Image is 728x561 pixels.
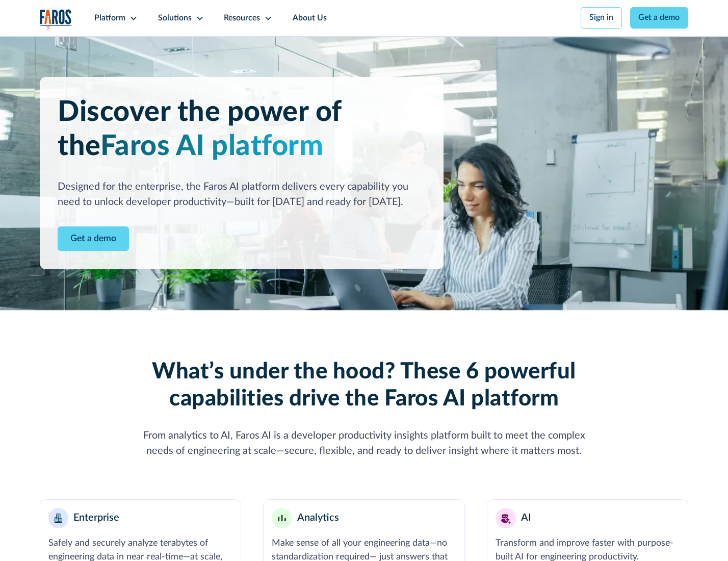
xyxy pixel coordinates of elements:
[131,428,597,459] div: From analytics to AI, Faros AI is a developer productivity insights platform built to meet the co...
[278,515,286,522] img: Minimalist bar chart analytics icon
[40,9,72,30] a: home
[498,510,513,526] img: AI robot or assistant icon
[55,514,63,523] img: Enterprise building blocks or structure icon
[581,7,622,29] a: Sign in
[58,226,129,251] a: Contact Modal
[58,180,425,210] div: Designed for the enterprise, the Faros AI platform delivers every capability you need to unlock d...
[73,511,119,526] div: Enterprise
[630,7,689,29] a: Get a demo
[224,12,260,24] div: Resources
[40,9,72,30] img: Logo of the analytics and reporting company Faros.
[58,95,425,164] h1: Discover the power of the
[158,12,192,24] div: Solutions
[521,511,531,526] div: AI
[100,132,324,161] span: Faros AI platform
[94,12,125,24] div: Platform
[297,511,339,526] div: Analytics
[131,359,597,412] h2: What’s under the hood? These 6 powerful capabilities drive the Faros AI platform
